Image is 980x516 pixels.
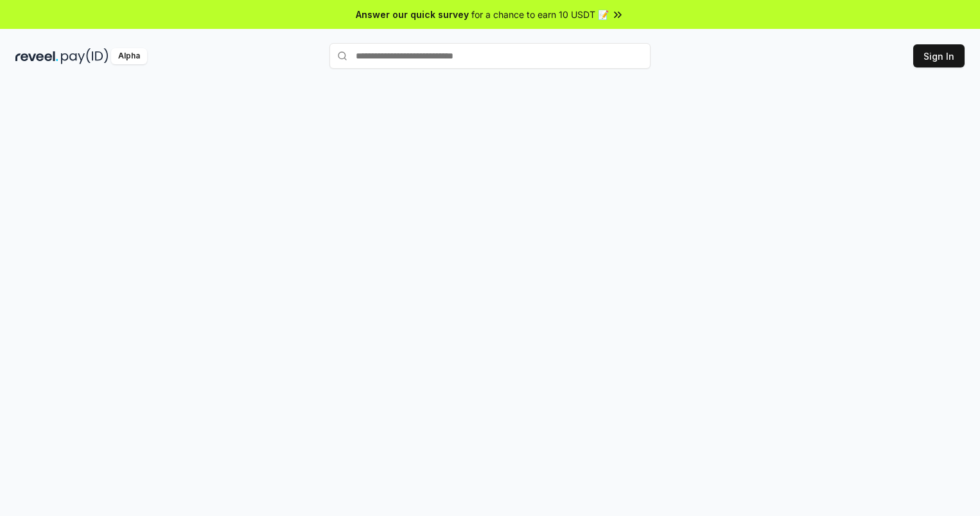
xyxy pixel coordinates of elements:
button: Sign In [913,44,965,67]
span: for a chance to earn 10 USDT 📝 [471,8,609,21]
img: pay_id [61,48,109,64]
span: Answer our quick survey [356,8,469,21]
div: Alpha [111,48,147,64]
img: reveel_dark [15,48,58,64]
